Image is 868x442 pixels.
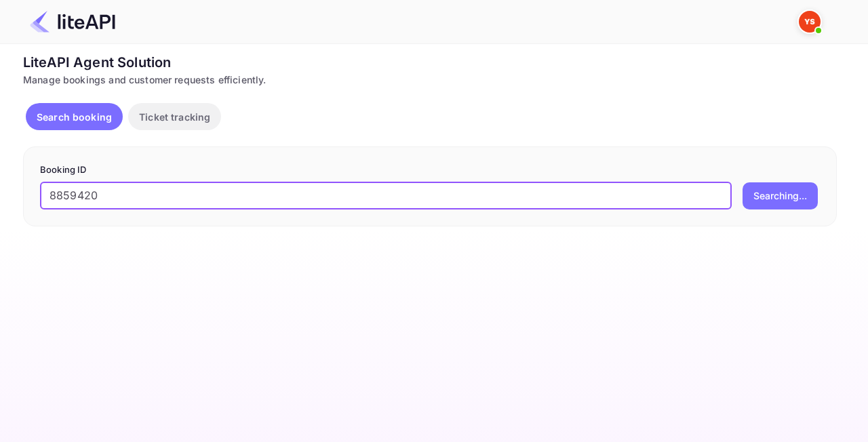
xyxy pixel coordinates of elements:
[30,11,115,33] img: LiteAPI Logo
[23,73,837,87] div: Manage bookings and customer requests efficiently.
[37,110,112,124] p: Search booking
[139,110,210,124] p: Ticket tracking
[23,52,837,73] div: LiteAPI Agent Solution
[40,182,732,209] input: Enter Booking ID (e.g., 63782194)
[799,11,821,33] img: Yandex Support
[743,182,818,209] button: Searching...
[40,163,820,177] p: Booking ID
